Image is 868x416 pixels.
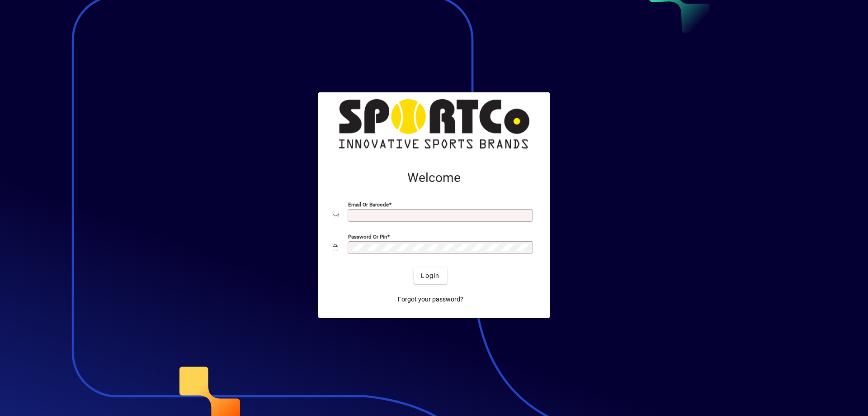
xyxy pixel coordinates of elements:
[348,201,389,208] mat-label: Email or Barcode
[333,170,535,186] h2: Welcome
[398,295,463,304] span: Forgot your password?
[421,271,439,281] span: Login
[394,291,467,307] a: Forgot your password?
[348,234,387,240] mat-label: Password or Pin
[414,268,447,284] button: Login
